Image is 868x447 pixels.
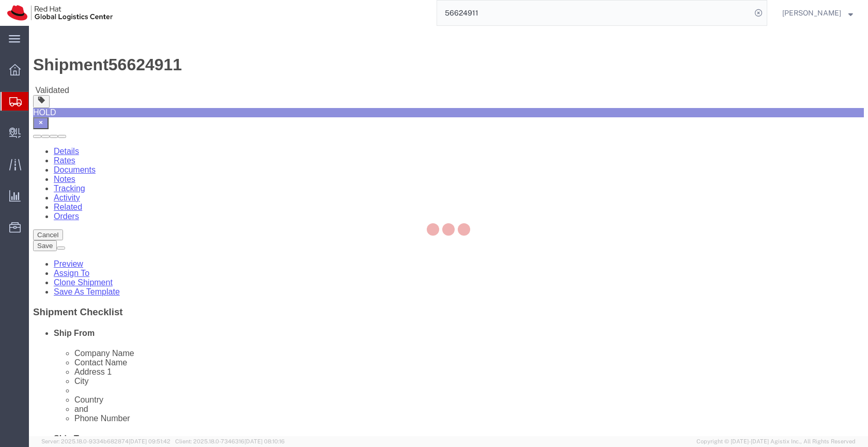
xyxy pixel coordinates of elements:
span: Server: 2025.18.0-9334b682874 [41,438,171,444]
input: Search for shipment number, reference number [437,1,751,25]
button: [PERSON_NAME] [782,7,854,19]
img: logo [7,5,113,21]
span: Sona Mala [782,7,841,19]
span: [DATE] 08:10:16 [244,438,285,444]
span: [DATE] 09:51:42 [129,438,171,444]
span: Copyright © [DATE]-[DATE] Agistix Inc., All Rights Reserved [696,437,856,446]
span: Client: 2025.18.0-7346316 [175,438,285,444]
